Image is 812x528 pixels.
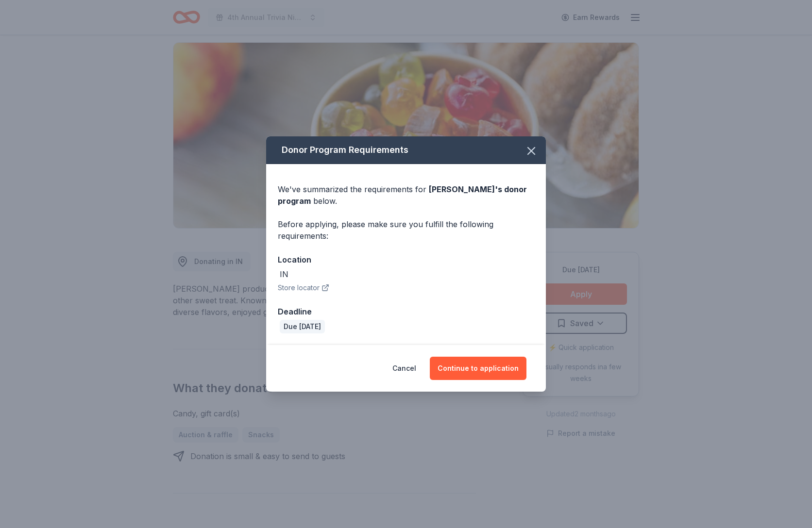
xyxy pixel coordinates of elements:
button: Continue to application [430,357,526,380]
div: Before applying, please make sure you fulfill the following requirements: [278,218,534,242]
button: Store locator [278,282,329,294]
div: Due [DATE] [280,320,325,333]
div: IN [280,268,288,280]
button: Cancel [392,357,416,380]
div: Donor Program Requirements [266,136,546,164]
div: Location [278,253,534,266]
div: Deadline [278,305,534,318]
div: We've summarized the requirements for below. [278,183,534,207]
